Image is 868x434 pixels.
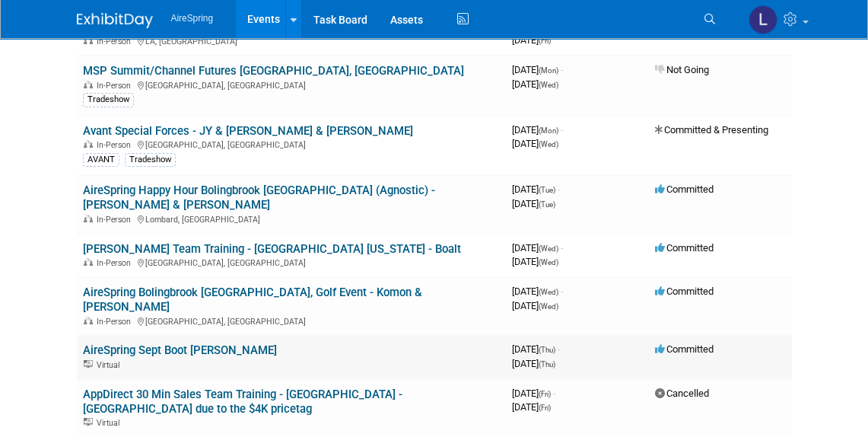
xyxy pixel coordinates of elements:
[84,140,93,148] img: In-Person Event
[97,258,135,268] span: In-Person
[84,81,93,88] img: In-Person Event
[83,124,413,138] a: Avant Special Forces - JY & [PERSON_NAME] & [PERSON_NAME]
[539,126,558,135] span: (Mon)
[97,81,135,91] span: In-Person
[83,64,464,78] a: MSP Summit/Channel Futures [GEOGRAPHIC_DATA], [GEOGRAPHIC_DATA]
[512,401,551,413] span: [DATE]
[539,302,558,311] span: (Wed)
[512,198,555,209] span: [DATE]
[83,34,500,46] div: LA, [GEOGRAPHIC_DATA]
[83,183,435,212] a: AireSpring Happy Hour Bolingbrook [GEOGRAPHIC_DATA] (Agnostic) - [PERSON_NAME] & [PERSON_NAME]
[512,256,558,267] span: [DATE]
[84,360,93,368] img: Virtual Event
[97,37,135,46] span: In-Person
[539,244,558,253] span: (Wed)
[512,64,563,75] span: [DATE]
[84,37,93,44] img: In-Person Event
[561,242,563,254] span: -
[561,64,563,75] span: -
[512,286,563,297] span: [DATE]
[539,140,558,148] span: (Wed)
[539,258,558,266] span: (Wed)
[558,183,560,195] span: -
[655,124,768,136] span: Committed & Presenting
[97,360,124,370] span: Virtual
[561,286,563,297] span: -
[539,390,551,398] span: (Fri)
[84,418,93,426] img: Virtual Event
[561,124,563,136] span: -
[77,13,153,28] img: ExhibitDay
[97,140,135,150] span: In-Person
[125,153,176,167] div: Tradeshow
[539,37,551,45] span: (Fri)
[83,93,134,107] div: Tradeshow
[83,153,119,167] div: AVANT
[539,186,555,194] span: (Tue)
[512,183,560,195] span: [DATE]
[655,286,714,297] span: Committed
[749,5,777,34] img: Lisa Chow
[97,215,135,225] span: In-Person
[97,418,124,428] span: Virtual
[512,343,560,355] span: [DATE]
[655,242,714,254] span: Committed
[553,388,555,399] span: -
[539,346,555,354] span: (Thu)
[84,258,93,266] img: In-Person Event
[83,212,500,225] div: Lombard, [GEOGRAPHIC_DATA]
[83,388,402,416] a: AppDirect 30 Min Sales Team Training - [GEOGRAPHIC_DATA] - [GEOGRAPHIC_DATA] due to the $4K pricetag
[512,138,558,149] span: [DATE]
[558,343,560,355] span: -
[539,288,558,296] span: (Wed)
[83,78,500,91] div: [GEOGRAPHIC_DATA], [GEOGRAPHIC_DATA]
[539,200,555,209] span: (Tue)
[539,360,555,369] span: (Thu)
[83,256,500,268] div: [GEOGRAPHIC_DATA], [GEOGRAPHIC_DATA]
[512,78,558,90] span: [DATE]
[83,343,277,357] a: AireSpring Sept Boot [PERSON_NAME]
[655,388,709,399] span: Cancelled
[539,81,558,89] span: (Wed)
[539,404,551,412] span: (Fri)
[512,358,555,369] span: [DATE]
[83,242,461,256] a: [PERSON_NAME] Team Training - [GEOGRAPHIC_DATA] [US_STATE] - Boalt
[171,13,214,24] span: AireSpring
[512,388,555,399] span: [DATE]
[512,124,563,136] span: [DATE]
[655,64,709,75] span: Not Going
[83,138,500,150] div: [GEOGRAPHIC_DATA], [GEOGRAPHIC_DATA]
[655,183,714,195] span: Committed
[655,343,714,355] span: Committed
[97,317,135,327] span: In-Person
[83,286,422,314] a: AireSpring Bolingbrook [GEOGRAPHIC_DATA], Golf Event - Komon & [PERSON_NAME]
[512,34,551,46] span: [DATE]
[83,314,500,327] div: [GEOGRAPHIC_DATA], [GEOGRAPHIC_DATA]
[539,66,558,75] span: (Mon)
[512,242,563,254] span: [DATE]
[512,300,558,311] span: [DATE]
[84,215,93,222] img: In-Person Event
[84,317,93,324] img: In-Person Event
